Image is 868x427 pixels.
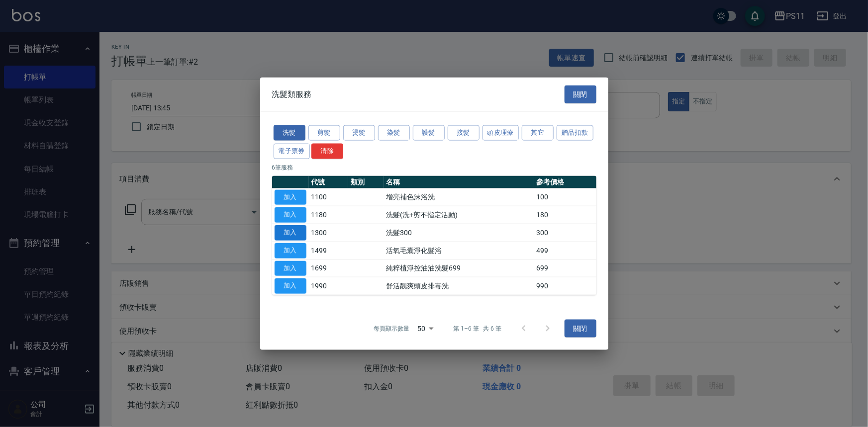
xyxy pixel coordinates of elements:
[522,125,554,141] button: 其它
[275,278,306,294] button: 加入
[384,188,534,206] td: 增亮補色沫浴洗
[384,224,534,242] td: 洗髮300
[272,163,596,171] p: 6 筆服務
[272,89,312,99] span: 洗髮類服務
[348,175,384,188] th: 類別
[343,125,375,141] button: 燙髮
[557,125,593,141] button: 贈品扣款
[309,242,348,259] td: 1499
[534,277,596,295] td: 990
[384,242,534,259] td: 活氧毛囊淨化髮浴
[275,225,306,241] button: 加入
[565,320,596,338] button: 關閉
[275,189,306,205] button: 加入
[384,206,534,224] td: 洗髮(洗+剪不指定活動)
[309,259,348,277] td: 1699
[309,277,348,295] td: 1990
[384,277,534,295] td: 舒活靓爽頭皮排毒洗
[384,259,534,277] td: 純粹植淨控油油洗髮699
[274,143,310,159] button: 電子票券
[448,125,480,141] button: 接髮
[275,260,306,276] button: 加入
[311,143,343,159] button: 清除
[534,224,596,242] td: 300
[274,125,305,141] button: 洗髮
[413,125,445,141] button: 護髮
[482,125,519,141] button: 頭皮理療
[308,125,340,141] button: 剪髮
[534,259,596,277] td: 699
[378,125,410,141] button: 染髮
[413,315,437,342] div: 50
[384,175,534,188] th: 名稱
[275,207,306,223] button: 加入
[534,206,596,224] td: 180
[565,85,596,103] button: 關閉
[374,324,409,333] p: 每頁顯示數量
[453,324,501,333] p: 第 1–6 筆 共 6 筆
[309,224,348,242] td: 1300
[534,188,596,206] td: 100
[275,243,306,258] button: 加入
[309,206,348,224] td: 1180
[309,188,348,206] td: 1100
[309,175,348,188] th: 代號
[534,175,596,188] th: 參考價格
[534,242,596,259] td: 499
